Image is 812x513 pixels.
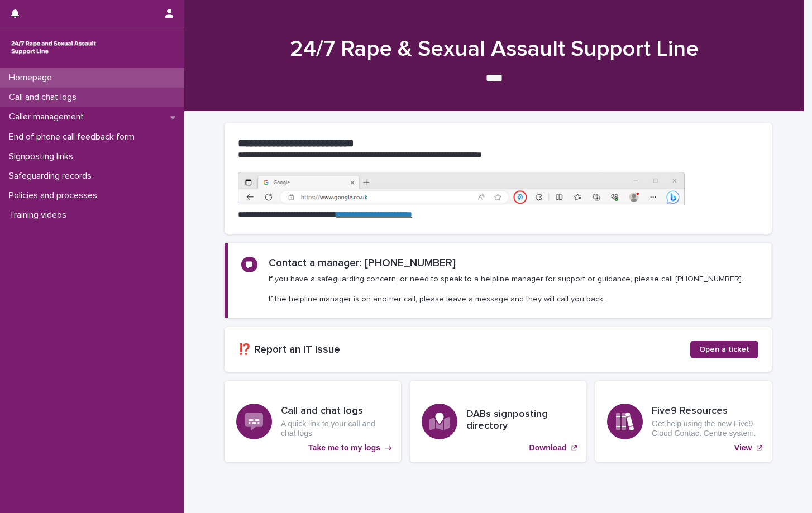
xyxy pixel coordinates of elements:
[466,409,575,433] h3: DABs signposting directory
[410,381,586,462] a: Download
[595,381,772,462] a: View
[281,419,389,438] p: A quick link to your call and chat logs
[4,92,85,103] p: Call and chat logs
[4,112,93,122] p: Caller management
[652,405,760,418] h3: Five9 Resources
[4,171,101,181] p: Safeguarding records
[699,346,749,353] span: Open a ticket
[9,36,98,59] img: rhQMoQhaT3yELyF149Cw
[4,151,82,162] p: Signposting links
[652,419,760,438] p: Get help using the new Five9 Cloud Contact Centre system.
[238,172,685,205] img: https%3A%2F%2Fcdn.document360.io%2F0deca9d6-0dac-4e56-9e8f-8d9979bfce0e%2FImages%2FDocumentation%...
[4,132,144,142] p: End of phone call feedback form
[238,343,690,356] h2: ⁉️ Report an IT issue
[308,443,380,453] p: Take me to my logs
[4,190,106,201] p: Policies and processes
[4,210,75,220] p: Training videos
[690,341,758,358] a: Open a ticket
[734,443,752,453] p: View
[4,73,61,83] p: Homepage
[529,443,567,453] p: Download
[269,257,456,270] h2: Contact a manager: [PHONE_NUMBER]
[281,405,389,418] h3: Call and chat logs
[225,381,401,462] a: Take me to my logs
[269,274,743,305] p: If you have a safeguarding concern, or need to speak to a helpline manager for support or guidanc...
[221,36,768,63] h1: 24/7 Rape & Sexual Assault Support Line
